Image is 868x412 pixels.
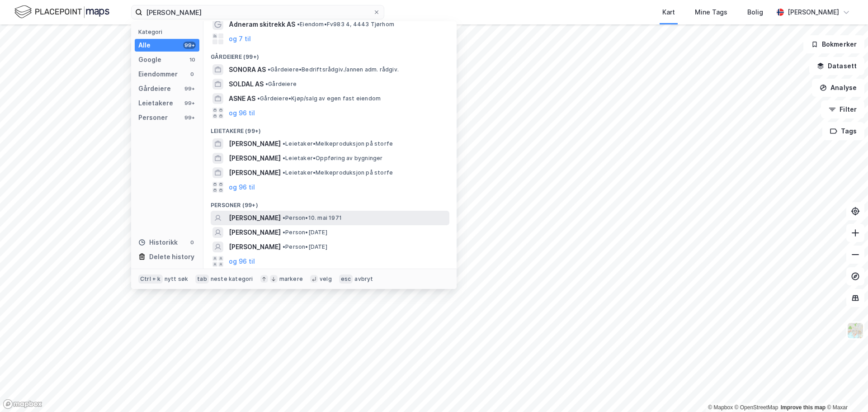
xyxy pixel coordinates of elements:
[803,35,864,53] button: Bokmerker
[297,21,394,28] span: Eiendom • Fv983 4, 4443 Tjørhom
[265,81,268,87] span: •
[268,66,270,73] span: •
[339,275,353,284] div: esc
[229,213,281,223] span: [PERSON_NAME]
[203,46,457,62] div: Gårdeiere (99+)
[257,95,260,102] span: •
[229,93,255,104] span: ASNE AS
[189,56,196,63] div: 10
[283,169,285,176] span: •
[229,33,251,44] button: og 7 til
[203,120,457,137] div: Leietakere (99+)
[821,100,864,118] button: Filter
[183,99,196,107] div: 99+
[138,237,178,248] div: Historikk
[183,114,196,121] div: 99+
[809,57,864,75] button: Datasett
[320,275,332,283] div: velg
[747,7,763,18] div: Bolig
[823,369,868,412] iframe: Chat Widget
[283,243,285,250] span: •
[14,4,109,20] img: logo.f888ab2527a4732fd821a326f86c7f29.svg
[229,167,281,178] span: [PERSON_NAME]
[283,155,285,161] span: •
[229,242,281,252] span: [PERSON_NAME]
[283,214,285,221] span: •
[229,79,264,90] span: SOLDAL AS
[229,19,295,30] span: Ådneram skitrekk AS
[229,153,281,164] span: [PERSON_NAME]
[788,7,839,18] div: [PERSON_NAME]
[138,54,161,65] div: Google
[229,138,281,149] span: [PERSON_NAME]
[138,98,173,109] div: Leietakere
[142,5,373,19] input: Søk på adresse, matrikkel, gårdeiere, leietakere eller personer
[735,404,778,411] a: OpenStreetMap
[283,243,327,251] span: Person • [DATE]
[183,85,196,92] div: 99+
[3,399,42,409] a: Mapbox homepage
[211,275,253,283] div: neste kategori
[283,214,342,222] span: Person • 10. mai 1971
[283,229,285,236] span: •
[268,66,399,73] span: Gårdeiere • Bedriftsrådgiv./annen adm. rådgiv.
[781,404,826,411] a: Improve this map
[662,7,675,18] div: Kart
[138,40,151,51] div: Alle
[283,169,393,176] span: Leietaker • Melkeproduksjon på storfe
[138,112,168,123] div: Personer
[138,28,199,35] div: Kategori
[847,322,864,339] img: Z
[229,182,255,193] button: og 96 til
[229,256,255,267] button: og 96 til
[138,69,178,80] div: Eiendommer
[354,275,373,283] div: avbryt
[283,140,393,147] span: Leietaker • Melkeproduksjon på storfe
[183,42,196,49] div: 99+
[229,64,266,75] span: SONORA AS
[297,21,300,28] span: •
[283,229,327,236] span: Person • [DATE]
[165,275,189,283] div: nytt søk
[189,71,196,78] div: 0
[229,227,281,238] span: [PERSON_NAME]
[229,108,255,118] button: og 96 til
[203,194,457,211] div: Personer (99+)
[265,81,297,88] span: Gårdeiere
[195,275,209,284] div: tab
[283,155,383,162] span: Leietaker • Oppføring av bygninger
[149,251,194,262] div: Delete history
[695,7,727,18] div: Mine Tags
[189,239,196,246] div: 0
[138,83,171,94] div: Gårdeiere
[822,122,864,140] button: Tags
[257,95,381,102] span: Gårdeiere • Kjøp/salg av egen fast eiendom
[812,79,864,97] button: Analyse
[283,140,285,147] span: •
[138,275,163,284] div: Ctrl + k
[708,404,733,411] a: Mapbox
[279,275,303,283] div: markere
